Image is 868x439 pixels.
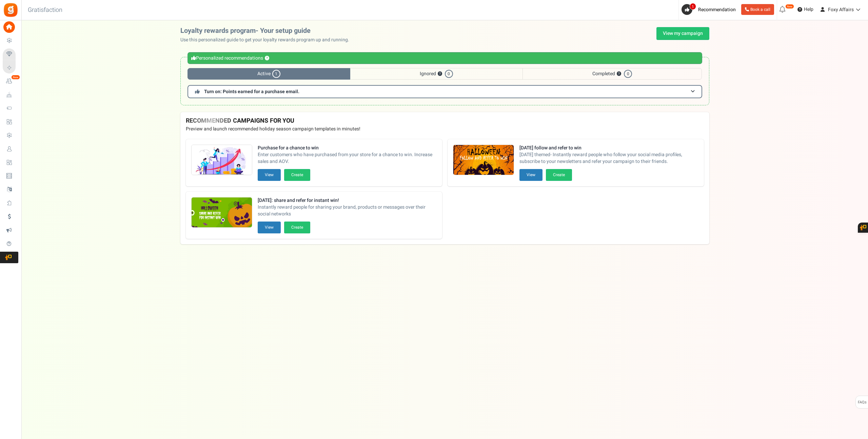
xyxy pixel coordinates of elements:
[188,52,702,64] div: Personalized recommendations
[20,3,70,17] h3: Gratisfaction
[828,6,854,13] span: Foxy Affairs
[795,4,816,15] a: Help
[272,70,280,78] span: 1
[656,27,709,40] a: View my campaign
[284,169,310,181] button: Create
[624,70,632,78] span: 0
[188,68,350,80] span: Active
[546,169,572,181] button: Create
[519,169,542,181] button: View
[519,151,698,165] span: [DATE] themed- Instantly reward people who follow your social media profiles, subscribe to your n...
[258,145,437,151] strong: Purchase for a chance to win
[258,169,281,181] button: View
[192,145,252,175] img: Recommended Campaigns
[857,396,867,409] span: FAQs
[204,88,299,95] span: Turn on: Points earned for a purchase email.
[350,68,522,80] span: Ignored
[258,222,281,233] button: View
[11,75,20,80] em: New
[284,222,310,233] button: Create
[3,2,18,18] img: Gratisfaction
[741,4,774,15] a: Book a call
[258,197,437,204] strong: [DATE]: share and refer for instant win!
[180,37,355,43] p: Use this personalized guide to get your loyalty rewards program up and running.
[445,70,453,78] span: 0
[802,6,813,13] span: Help
[265,56,269,61] button: ?
[785,4,794,9] em: New
[3,76,18,87] a: New
[522,68,702,80] span: Completed
[258,151,437,165] span: Enter customers who have purchased from your store for a chance to win. Increase sales and AOV.
[690,3,696,10] span: 1
[180,27,355,35] h2: Loyalty rewards program- Your setup guide
[186,118,704,124] h4: RECOMMENDED CAMPAIGNS FOR YOU
[453,145,514,175] img: Recommended Campaigns
[617,72,621,76] button: ?
[192,197,252,228] img: Recommended Campaigns
[438,72,442,76] button: ?
[682,4,738,15] a: 1 Recommendation
[698,6,736,13] span: Recommendation
[519,145,698,151] strong: [DATE] follow and refer to win
[186,126,704,132] p: Preview and launch recommended holiday season campaign templates in minutes!
[258,204,437,217] span: Instantly reward people for sharing your brand, products or messages over their social networks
